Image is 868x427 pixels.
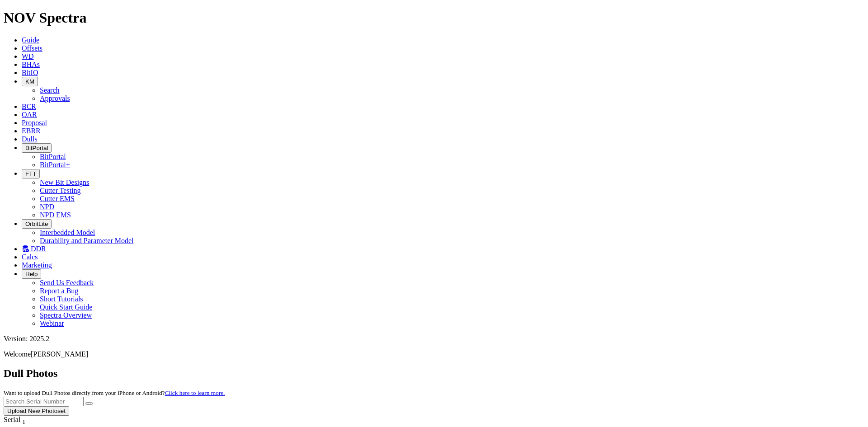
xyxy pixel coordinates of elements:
span: Help [25,271,38,277]
input: Search Serial Number [4,397,84,406]
a: Durability and Parameter Model [40,237,134,244]
a: EBRR [22,127,41,135]
button: KM [22,77,38,86]
a: BCR [22,103,36,110]
a: Send Us Feedback [40,279,94,286]
a: Cutter Testing [40,187,81,194]
a: Offsets [22,44,42,52]
small: Want to upload Dull Photos directly from your iPhone or Android? [4,389,225,396]
a: Approvals [40,94,70,102]
a: Report a Bug [40,287,78,295]
span: Sort None [22,416,25,423]
span: KM [25,78,34,85]
a: Spectra Overview [40,311,92,319]
span: [PERSON_NAME] [31,350,88,358]
a: NPD [40,203,54,211]
a: Cutter EMS [40,195,75,202]
a: BHAs [22,61,40,68]
span: OrbitLite [25,221,48,227]
button: FTT [22,169,40,178]
h1: NOV Spectra [4,9,864,26]
button: OrbitLite [22,219,52,229]
div: Version: 2025.2 [4,335,864,343]
h2: Dull Photos [4,367,864,380]
a: OAR [22,111,37,118]
a: NPD EMS [40,211,71,219]
a: Quick Start Guide [40,303,92,311]
a: Search [40,86,60,94]
a: Guide [22,36,39,44]
a: BitPortal+ [40,161,70,169]
a: Interbedded Model [40,229,95,236]
span: BitPortal [25,145,48,151]
span: FTT [25,170,36,177]
a: BitIQ [22,69,38,76]
button: BitPortal [22,143,52,153]
p: Welcome [4,350,864,358]
button: Help [22,269,41,279]
span: DDR [31,245,46,253]
a: Calcs [22,253,38,261]
a: Proposal [22,119,47,127]
a: New Bit Designs [40,178,89,186]
a: BitPortal [40,153,66,160]
a: WD [22,52,34,60]
button: Upload New Photoset [4,406,69,416]
div: Serial Sort None [4,416,42,426]
span: Serial [4,416,20,423]
sub: 1 [22,418,25,425]
a: DDR [22,245,46,253]
a: Short Tutorials [40,295,83,303]
a: Click here to learn more. [165,389,225,396]
a: Marketing [22,261,52,269]
a: Dulls [22,135,38,143]
a: Webinar [40,319,64,327]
